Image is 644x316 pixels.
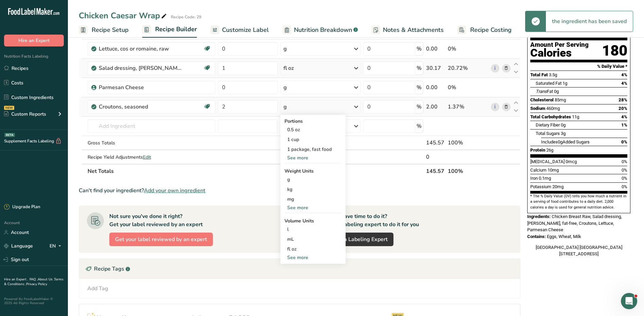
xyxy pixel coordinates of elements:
div: Salad dressing, [PERSON_NAME], fat-free [99,64,184,72]
span: Eggs, Wheat, Milk [547,234,581,239]
span: 0g [561,122,566,127]
div: Lettuce, cos or romaine, raw [99,45,184,53]
div: 145.57 [426,139,445,147]
div: 30.17 [426,64,445,72]
a: Language [4,240,33,252]
span: Notes & Attachments [383,25,444,35]
span: 0.1mg [539,176,551,181]
div: 0.5 oz [284,125,342,135]
a: About Us . [38,277,54,282]
iframe: Intercom live chat [621,293,637,309]
div: g [283,45,287,53]
span: 0% [621,139,627,144]
div: Recipe Tags [79,259,520,279]
span: 4% [621,81,627,86]
div: 180 [602,42,627,60]
span: 0g [558,139,563,144]
a: i [491,103,499,111]
a: FAQ . [30,277,38,282]
th: 145.57 [425,164,447,178]
span: Contains: [527,234,546,239]
div: g [283,103,287,111]
span: Includes Added Sugars [541,139,590,144]
a: Recipe Setup [79,22,129,38]
div: 20.72% [448,64,488,72]
span: 4% [621,72,627,77]
span: 4% [621,114,627,119]
div: Calories [530,48,589,58]
div: 0 [426,153,445,161]
span: Edit [143,154,151,160]
div: l [287,226,339,233]
a: Customize Label [210,22,269,38]
div: 0% [448,83,488,92]
span: 1g [563,81,567,86]
span: Total Sugars [536,131,560,136]
span: Dietary Fiber [536,122,560,127]
div: NEW [4,106,14,110]
div: Add Tag [87,284,108,293]
a: Recipe Costing [457,22,512,38]
div: BETA [4,133,15,137]
div: Recipe Yield Adjustments [88,154,215,161]
span: 10mg [548,167,559,173]
div: EN [50,242,64,250]
div: the ingredient has been saved [546,11,633,32]
span: 0% [622,176,627,181]
div: [GEOGRAPHIC_DATA] [GEOGRAPHIC_DATA] [STREET_ADDRESS] [527,244,630,257]
span: [MEDICAL_DATA] [530,159,565,164]
section: * The % Daily Value (DV) tells you how much a nutrient in a serving of food contributes to a dail... [530,194,627,210]
div: 1 package, fast food [284,144,342,154]
div: Parmesan Cheese [99,83,184,92]
a: Terms & Conditions . [4,277,63,287]
span: Total Carbohydrates [530,114,571,119]
span: Customize Label [222,25,269,35]
span: 0mcg [566,159,577,164]
div: Croutons, seasoned [99,103,184,111]
span: 85mg [555,97,566,102]
span: Recipe Builder [155,25,197,34]
span: Cholesterol [530,97,554,102]
span: 28% [619,97,627,102]
span: 0% [622,159,627,164]
span: 0% [622,167,627,173]
span: Iron [530,176,538,181]
div: Upgrade Plan [4,204,40,211]
div: g [283,83,287,92]
a: Notes & Attachments [371,22,444,38]
div: See more [284,154,342,161]
span: Protein [530,147,545,153]
span: Total Fat [530,72,548,77]
span: Sodium [530,106,545,111]
div: 0.00 [426,45,445,53]
div: Recipe Code: 29 [171,14,201,20]
input: Add Ingredient [88,119,215,133]
span: Recipe Setup [92,25,129,35]
span: Fat [536,89,553,94]
span: 0g [554,89,559,94]
span: 20% [619,106,627,111]
button: Hire an Expert [4,35,64,46]
span: Ingredients: [527,214,551,219]
section: % Daily Value * [530,62,627,71]
a: Privacy Policy [26,282,47,287]
div: Don't have time to do it? Hire a labeling expert to do it for you [326,212,419,229]
span: Calcium [530,167,547,173]
div: Chicken Caesar Wrap [79,9,168,22]
span: 1% [621,122,627,127]
i: Trans [536,89,547,94]
div: 2.00 [426,103,445,111]
a: Recipe Builder [142,22,197,38]
span: Recipe Costing [470,25,512,35]
span: 26g [546,147,553,153]
div: See more [284,254,342,261]
a: Nutrition Breakdown [282,22,358,38]
span: Nutrition Breakdown [294,25,352,35]
span: Potassium [530,184,551,189]
span: Saturated Fat [536,81,562,86]
span: 20mg [552,184,564,189]
div: mL [287,236,339,243]
div: Portions [284,118,342,125]
div: See more [284,204,342,211]
div: Amount Per Serving [530,42,589,48]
